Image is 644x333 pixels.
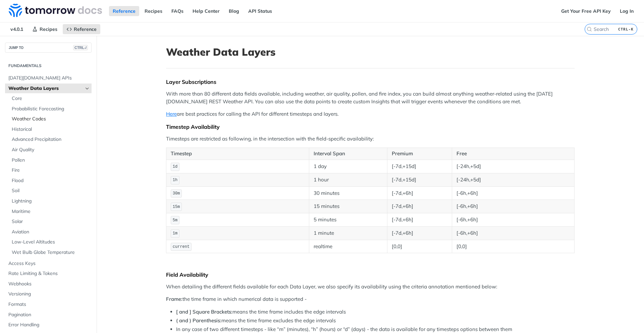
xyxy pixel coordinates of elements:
[8,291,90,297] span: Versioning
[176,317,575,325] li: means the time frame excludes the edge intervals
[166,110,575,118] p: are best practices for calling the API for different timesteps and layers.
[74,26,97,32] span: Reference
[173,244,190,249] span: current
[387,160,452,173] td: [-7d,+15d]
[309,200,387,213] td: 15 minutes
[12,95,90,102] span: Core
[452,213,574,227] td: [-6h,+6h]
[85,86,90,91] button: Hide subpages for Weather Data Layers
[557,6,614,16] a: Get Your Free API Key
[8,196,92,206] a: Lightning
[309,186,387,200] td: 30 minutes
[166,135,575,143] p: Timesteps are restricted as following, in the intersection with the field-specific availability:
[387,173,452,186] td: [-7d,+15d]
[5,84,92,94] a: Weather Data LayersHide subpages for Weather Data Layers
[225,6,243,16] a: Blog
[309,160,387,173] td: 1 day
[166,271,575,278] div: Field Availability
[176,317,221,324] strong: ( and ) Parenthesis:
[166,283,575,291] p: When detailing the different fields available for each Data Layer, we also specify its availabili...
[8,85,83,92] span: Weather Data Layers
[387,226,452,240] td: [-7d,+6h]
[452,200,574,213] td: [-6h,+6h]
[166,123,575,130] div: Timestep Availability
[12,136,90,143] span: Advanced Precipitation
[5,73,92,83] a: [DATE][DOMAIN_NAME] APIs
[387,240,452,253] td: [0,0]
[452,148,574,160] th: Free
[5,43,92,53] button: JUMP TOCTRL-/
[12,239,90,245] span: Low-Level Altitudes
[8,217,92,227] a: Solar
[176,308,575,316] li: means the time frame includes the edge intervals
[8,176,92,186] a: Flood
[7,24,27,34] span: v4.0.1
[12,198,90,205] span: Lightning
[8,260,90,267] span: Access Keys
[5,63,92,69] h2: Fundamentals
[166,295,575,303] p: the time frame in which numerical data is supported -
[452,186,574,200] td: [-6h,+6h]
[387,148,452,160] th: Premium
[173,164,177,169] span: 1d
[12,157,90,164] span: Pollen
[29,24,61,34] a: Recipes
[8,227,92,237] a: Aviation
[309,240,387,253] td: realtime
[387,213,452,227] td: [-7d,+6h]
[12,208,90,215] span: Maritime
[5,299,92,310] a: Formats
[189,6,223,16] a: Help Center
[73,45,88,50] span: CTRL-/
[5,320,92,330] a: Error Handling
[8,114,92,124] a: Weather Codes
[166,78,575,85] div: Layer Subscriptions
[173,178,177,182] span: 1h
[166,46,575,58] h1: Weather Data Layers
[387,200,452,213] td: [-7d,+6h]
[309,173,387,186] td: 1 hour
[8,145,92,155] a: Air Quality
[587,26,592,32] svg: Search
[12,147,90,153] span: Air Quality
[5,279,92,289] a: Webhooks
[452,240,574,253] td: [0,0]
[173,205,180,209] span: 15m
[8,322,90,328] span: Error Handling
[8,237,92,247] a: Low-Level Altitudes
[309,148,387,160] th: Interval Span
[5,310,92,320] a: Pagination
[12,106,90,112] span: Probabilistic Forecasting
[12,249,90,256] span: Wet Bulb Globe Temperature
[8,312,90,318] span: Pagination
[166,296,182,302] strong: Frame:
[166,90,575,105] p: With more than 80 different data fields available, including weather, air quality, pollen, and fi...
[12,116,90,122] span: Weather Codes
[616,6,637,16] a: Log In
[8,155,92,165] a: Pollen
[12,187,90,194] span: Soil
[173,191,180,196] span: 30m
[168,6,187,16] a: FAQs
[5,289,92,299] a: Versioning
[616,26,635,33] kbd: CTRL-K
[8,134,92,145] a: Advanced Precipitation
[452,160,574,173] td: [-24h,+5d]
[141,6,166,16] a: Recipes
[5,259,92,269] a: Access Keys
[5,269,92,279] a: Rate Limiting & Tokens
[452,173,574,186] td: [-24h,+5d]
[8,94,92,104] a: Core
[173,218,177,223] span: 5m
[9,4,102,17] img: Tomorrow.io Weather API Docs
[309,226,387,240] td: 1 minute
[8,207,92,217] a: Maritime
[176,309,232,315] strong: [ and ] Square Brackets:
[63,24,100,34] a: Reference
[309,213,387,227] td: 5 minutes
[8,270,90,277] span: Rate Limiting & Tokens
[8,186,92,196] a: Soil
[8,165,92,175] a: Fire
[166,148,309,160] th: Timestep
[8,301,90,308] span: Formats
